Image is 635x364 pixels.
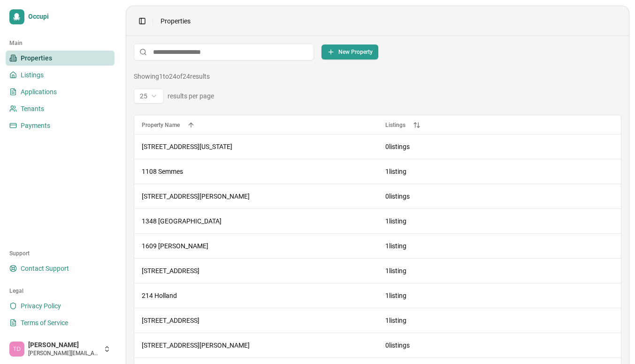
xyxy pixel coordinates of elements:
span: Properties [161,16,191,26]
div: Main [6,36,115,51]
div: 1348 [GEOGRAPHIC_DATA] [142,216,370,226]
div: Legal [6,283,115,298]
button: New Property [321,45,378,59]
span: results per page [168,91,214,101]
span: [PERSON_NAME][EMAIL_ADDRESS][DOMAIN_NAME] [28,349,99,357]
span: [PERSON_NAME] [28,341,99,349]
a: Listings [6,67,115,82]
span: Payments [21,121,50,130]
span: 1 listing [385,217,406,225]
span: Contact Support [21,264,69,273]
a: Tenants [6,101,115,116]
span: Listings [385,122,405,128]
a: Contact Support [6,261,115,276]
span: 1 listing [385,292,406,299]
div: 1108 Semmes [142,167,370,176]
a: Occupi [6,6,115,28]
div: [STREET_ADDRESS][PERSON_NAME] [142,192,370,201]
div: Support [6,246,115,261]
span: Listings [21,70,44,80]
span: 1 listing [385,168,406,175]
a: Payments [6,118,115,133]
span: 1 listing [385,267,406,275]
img: Trevor Day [9,342,24,357]
span: Privacy Policy [21,301,61,311]
span: 1 listing [385,242,406,250]
button: Property Name [142,121,370,129]
div: [STREET_ADDRESS][US_STATE] [142,142,370,151]
span: Terms of Service [21,318,68,327]
div: 214 Holland [142,291,370,300]
span: 1 listing [385,317,406,324]
span: 0 listing s [385,143,410,150]
span: 0 listing s [385,342,410,349]
a: Privacy Policy [6,298,115,313]
span: Property Name [142,122,180,128]
a: Applications [6,84,115,99]
a: Terms of Service [6,315,115,330]
a: Properties [6,51,115,66]
span: Properties [21,53,52,63]
div: [STREET_ADDRESS] [142,266,370,275]
button: Listings [385,121,614,129]
span: Tenants [21,104,44,113]
span: New Property [338,48,373,56]
nav: breadcrumb [161,16,191,26]
div: 1609 [PERSON_NAME] [142,241,370,251]
div: [STREET_ADDRESS][PERSON_NAME] [142,341,370,350]
div: Showing 1 to 24 of 24 results [134,72,210,81]
span: Occupi [28,13,111,21]
div: [STREET_ADDRESS] [142,316,370,325]
span: Applications [21,87,57,97]
span: 0 listing s [385,193,410,200]
button: Trevor Day[PERSON_NAME][PERSON_NAME][EMAIL_ADDRESS][DOMAIN_NAME] [6,338,115,360]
